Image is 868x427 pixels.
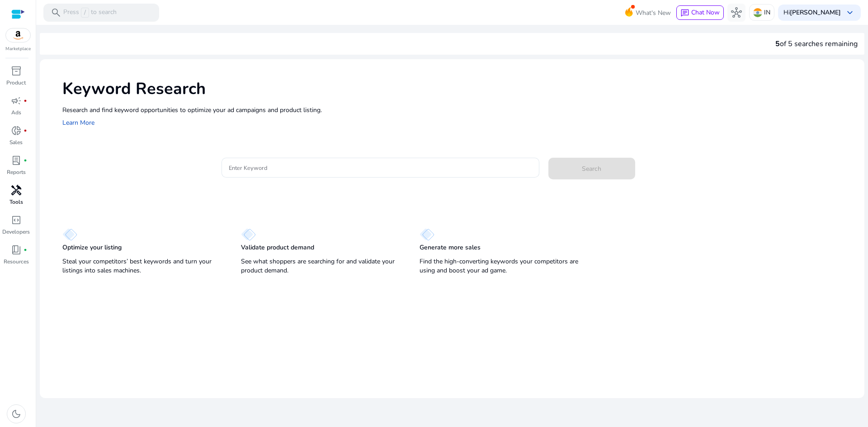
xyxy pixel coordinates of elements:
a: Learn More [62,118,94,127]
span: hub [731,7,742,18]
span: fiber_manual_record [24,129,27,132]
img: in.svg [753,8,762,17]
span: handyman [11,185,22,196]
button: hub [727,4,745,22]
p: Optimize your listing [62,243,122,252]
span: fiber_manual_record [24,99,27,103]
span: keyboard_arrow_down [844,7,855,18]
span: lab_profile [11,155,22,166]
p: Marketplace [5,46,31,52]
button: chatChat Now [676,5,724,20]
p: Validate product demand [241,243,314,252]
p: Sales [9,138,23,146]
span: donut_small [11,125,22,136]
p: Reports [7,168,26,176]
p: Hi [783,9,841,16]
span: fiber_manual_record [24,248,27,252]
p: Product [6,79,26,87]
p: Press to search [63,8,117,18]
p: Research and find keyword opportunities to optimize your ad campaigns and product listing. [62,105,855,115]
span: dark_mode [11,408,22,419]
p: See what shoppers are searching for and validate your product demand. [241,257,401,275]
span: / [81,8,89,18]
p: Generate more sales [420,243,481,252]
span: search [51,7,61,18]
span: Chat Now [691,8,720,17]
p: Resources [4,258,29,266]
img: amazon.svg [6,28,30,42]
span: chat [680,9,689,18]
span: code_blocks [11,215,22,225]
img: diamond.svg [241,228,256,241]
p: Steal your competitors’ best keywords and turn your listings into sales machines. [62,257,223,275]
p: Developers [2,228,30,236]
p: Find the high-converting keywords your competitors are using and boost your ad game. [420,257,580,275]
div: of 5 searches remaining [775,38,858,49]
b: [PERSON_NAME] [790,8,841,17]
h1: Keyword Research [62,79,855,99]
span: book_4 [11,244,22,255]
span: What's New [636,5,671,21]
p: Ads [11,108,21,117]
span: campaign [11,95,22,106]
span: inventory_2 [11,66,22,76]
span: fiber_manual_record [24,159,27,162]
img: diamond.svg [420,228,434,241]
img: diamond.svg [62,228,77,241]
p: Tools [9,198,23,206]
p: IN [764,5,770,20]
span: 5 [775,39,780,49]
